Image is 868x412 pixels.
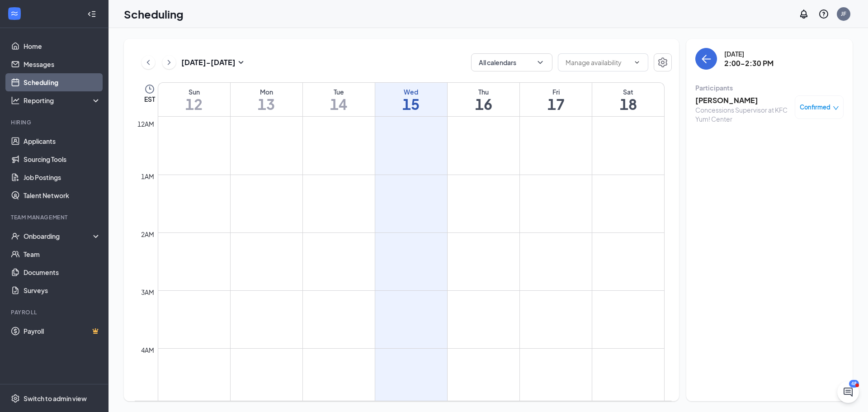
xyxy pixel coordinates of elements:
a: PayrollCrown [24,322,101,340]
div: Concessions Supervisor at KFC Yum! Center [695,105,790,123]
div: Fri [520,87,592,96]
svg: Notifications [798,9,809,19]
svg: Analysis [11,96,20,105]
svg: ChevronLeft [144,57,153,68]
a: Job Postings [24,168,101,186]
div: 2am [139,229,156,239]
svg: ChevronDown [633,59,641,66]
a: October 12, 2025 [158,83,230,116]
div: 48 [849,380,859,388]
a: October 13, 2025 [231,83,302,116]
h1: 13 [231,96,302,112]
a: October 14, 2025 [303,83,375,116]
div: Onboarding [24,232,93,241]
svg: ArrowLeft [701,53,712,64]
svg: ChevronDown [536,58,545,67]
button: Settings [654,53,672,71]
div: Participants [695,83,844,92]
button: All calendarsChevronDown [471,53,552,71]
div: Mon [231,87,302,96]
div: [DATE] [724,49,774,58]
svg: SmallChevronDown [236,57,246,68]
a: Documents [24,263,101,281]
div: Wed [375,87,447,96]
svg: ChevronRight [165,57,174,68]
h3: [DATE] - [DATE] [181,57,236,67]
a: Talent Network [24,186,101,204]
h3: [PERSON_NAME] [695,95,790,105]
a: Messages [24,55,101,73]
div: 3am [139,287,156,297]
div: 1am [139,171,156,181]
iframe: Intercom live chat [837,381,859,403]
div: Thu [448,87,519,96]
div: Team Management [11,213,99,221]
a: Surveys [24,281,101,299]
a: Home [24,37,101,55]
div: Hiring [11,118,99,126]
h1: 12 [158,96,230,112]
div: JF [841,10,846,18]
button: ChevronLeft [142,56,155,69]
a: October 15, 2025 [375,83,447,116]
a: Scheduling [24,73,101,91]
span: down [833,105,839,111]
a: Applicants [24,132,101,150]
svg: UserCheck [11,232,20,241]
button: ChevronRight [162,56,176,69]
span: EST [144,95,155,104]
svg: WorkstreamLogo [10,9,19,18]
a: October 18, 2025 [592,83,664,116]
h1: 17 [520,96,592,112]
h1: 15 [375,96,447,112]
a: Sourcing Tools [24,150,101,168]
div: Payroll [11,308,99,316]
h1: 14 [303,96,375,112]
svg: Settings [11,394,20,403]
h1: Scheduling [124,6,184,22]
div: Tue [303,87,375,96]
div: 12am [136,119,156,129]
h1: 16 [448,96,519,112]
a: Team [24,245,101,263]
div: Reporting [24,96,101,105]
svg: Collapse [87,9,96,19]
h3: 2:00-2:30 PM [724,58,774,68]
h1: 18 [592,96,664,112]
div: 4am [139,345,156,355]
div: Sat [592,87,664,96]
div: Sun [158,87,230,96]
span: Confirmed [800,103,830,112]
a: October 16, 2025 [448,83,519,116]
button: back-button [695,48,717,70]
div: Switch to admin view [24,394,87,403]
a: October 17, 2025 [520,83,592,116]
input: Manage availability [566,57,630,67]
svg: Clock [144,84,155,95]
svg: Settings [657,57,668,68]
svg: QuestionInfo [818,9,829,19]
